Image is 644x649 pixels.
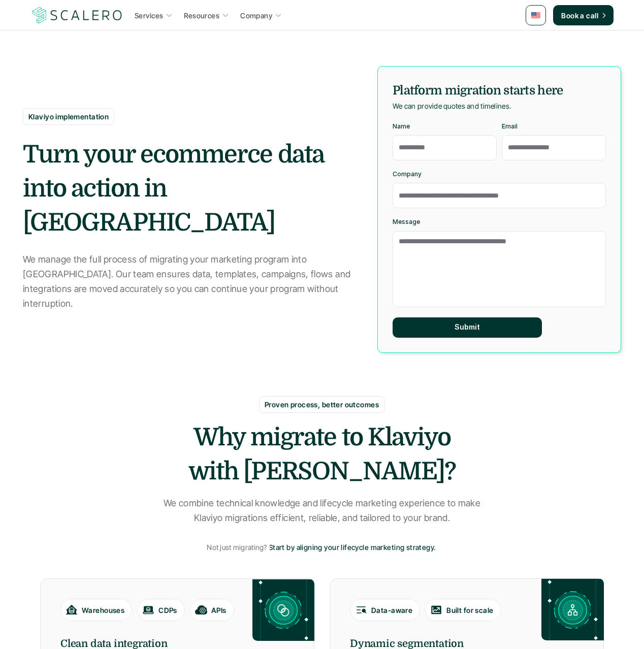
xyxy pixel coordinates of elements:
[135,10,163,21] p: Services
[393,100,511,112] p: We can provide quotes and timelines.
[240,10,272,21] p: Company
[23,138,355,240] h2: Turn your ecommerce data into action in [GEOGRAPHIC_DATA]
[158,605,177,615] p: CDPs
[446,605,493,615] p: Built for scale
[30,6,124,25] img: Scalero company logotype
[28,111,109,122] p: Klaviyo implementation
[393,218,420,225] p: Message
[393,135,497,160] input: Name
[82,605,124,615] p: Warehouses
[553,5,614,25] a: Book a call
[207,541,267,554] p: Not just migrating?
[211,605,227,615] p: APIs
[393,317,542,338] button: Submit
[23,252,353,311] p: We manage the full process of migrating your marketing program into [GEOGRAPHIC_DATA]. Our team e...
[184,10,219,21] p: Resources
[393,123,410,130] p: Name
[393,183,606,208] input: Company
[157,496,487,526] p: We combine technical knowledge and lifecycle marketing experience to make Klaviyo migrations effi...
[502,123,518,130] p: Email
[265,399,379,410] p: Proven process, better outcomes
[455,323,480,332] p: Submit
[393,231,606,307] textarea: Message
[170,420,474,489] h2: Why migrate to Klaviyo with [PERSON_NAME]?
[269,542,438,553] a: Start by aligning your lifecycle marketing strategy.
[561,10,598,21] p: Book a call
[393,81,606,100] h5: Platform migration starts here
[30,6,124,24] a: Scalero company logotype
[502,135,606,160] input: Email
[393,171,422,178] p: Company
[371,605,412,615] p: Data-aware
[269,542,436,553] p: Start by aligning your lifecycle marketing strategy.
